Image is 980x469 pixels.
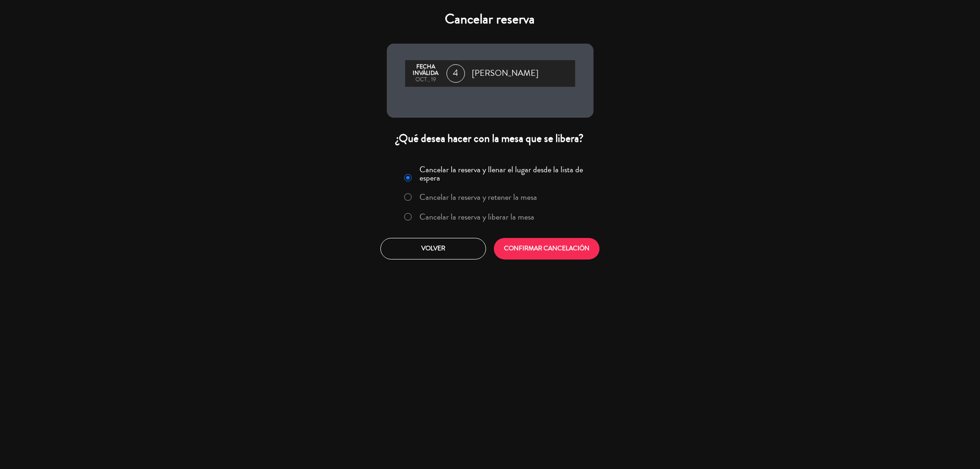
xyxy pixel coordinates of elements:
span: 4 [447,64,465,83]
div: ¿Qué desea hacer con la mesa que se libera? [387,131,594,146]
label: Cancelar la reserva y retener la mesa [419,193,537,201]
label: Cancelar la reserva y llenar el lugar desde la lista de espera [419,165,588,182]
span: [PERSON_NAME] [472,67,539,80]
button: Volver [380,238,486,260]
div: Fecha inválida [410,64,442,77]
label: Cancelar la reserva y liberar la mesa [419,213,534,221]
h4: Cancelar reserva [387,11,594,28]
div: oct., 19 [410,77,442,83]
button: CONFIRMAR CANCELACIÓN [494,238,600,260]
